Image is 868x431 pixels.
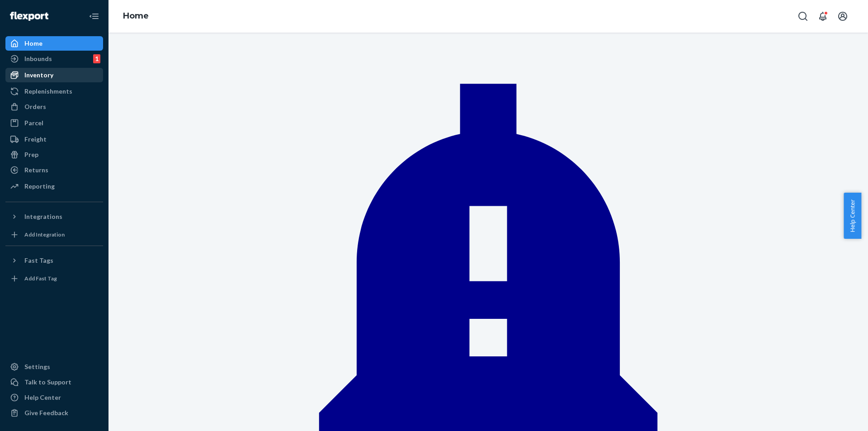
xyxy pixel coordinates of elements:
div: Add Integration [24,231,65,238]
div: Replenishments [24,87,72,96]
button: Help Center [844,193,861,239]
a: Help Center [5,390,103,405]
div: Prep [24,150,38,159]
a: Orders [5,99,103,114]
div: Freight [24,135,47,144]
button: Fast Tags [5,253,103,268]
a: Home [5,36,103,51]
a: Add Integration [5,227,103,242]
div: Inbounds [24,54,52,63]
button: Open Search Box [794,7,812,25]
div: Parcel [24,118,43,128]
a: Replenishments [5,84,103,99]
button: Open account menu [834,7,852,25]
div: Settings [24,362,50,371]
div: Orders [24,102,46,111]
img: Flexport logo [10,12,48,21]
a: Add Fast Tag [5,271,103,286]
button: Open notifications [814,7,832,25]
a: Home [123,11,149,21]
div: Talk to Support [24,378,71,387]
div: Reporting [24,182,55,191]
div: Integrations [24,212,62,221]
div: Returns [24,166,48,175]
div: 1 [93,54,100,63]
div: Give Feedback [24,408,68,417]
div: Add Fast Tag [24,275,57,282]
a: Freight [5,132,103,147]
button: Integrations [5,209,103,224]
a: Settings [5,360,103,374]
a: Inbounds1 [5,52,103,66]
a: Talk to Support [5,375,103,389]
div: Home [24,39,42,48]
button: Give Feedback [5,406,103,420]
a: Prep [5,147,103,162]
div: Inventory [24,71,53,80]
a: Parcel [5,116,103,130]
div: Fast Tags [24,256,53,265]
div: Help Center [24,393,61,402]
a: Reporting [5,179,103,194]
button: Close Navigation [85,7,103,25]
a: Returns [5,163,103,177]
ol: breadcrumbs [116,3,156,29]
a: Inventory [5,68,103,82]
